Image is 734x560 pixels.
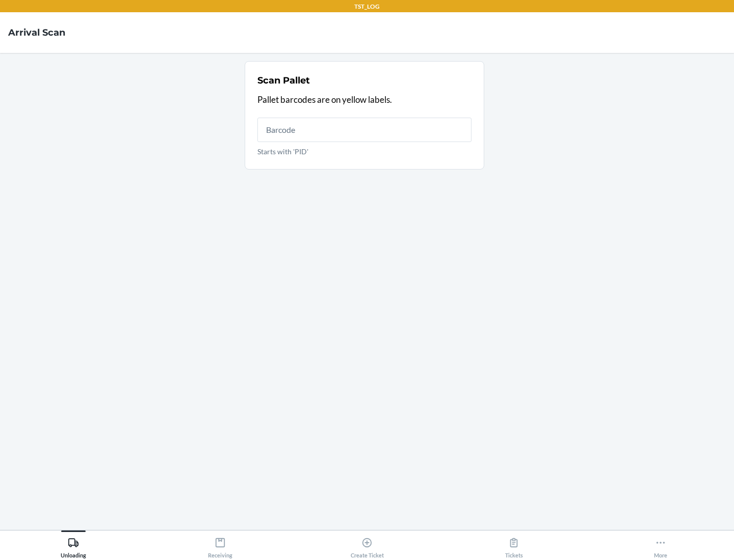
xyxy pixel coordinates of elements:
[440,530,587,558] button: Tickets
[654,533,667,558] div: More
[61,533,86,558] div: Unloading
[8,26,65,39] h4: Arrival Scan
[257,118,471,142] input: Starts with 'PID'
[257,146,471,157] p: Starts with 'PID'
[257,74,310,87] h2: Scan Pallet
[208,533,232,558] div: Receiving
[147,530,294,558] button: Receiving
[587,530,734,558] button: More
[294,530,440,558] button: Create Ticket
[354,2,380,11] p: TST_LOG
[257,93,471,106] p: Pallet barcodes are on yellow labels.
[351,533,384,558] div: Create Ticket
[505,533,523,558] div: Tickets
